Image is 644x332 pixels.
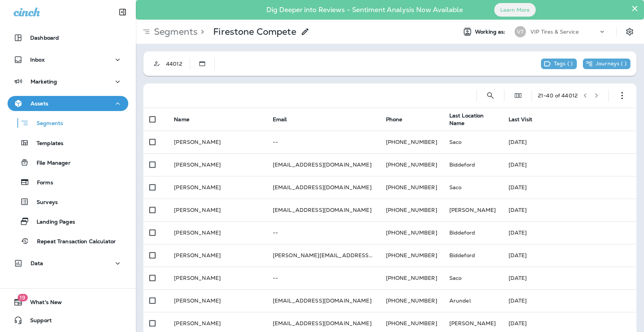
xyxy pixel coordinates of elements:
div: 21 - 40 of 44012 [538,93,578,99]
div: VT [515,26,526,37]
p: Inbox [30,57,45,63]
td: [EMAIL_ADDRESS][DOMAIN_NAME] [267,176,380,199]
td: [PERSON_NAME] [168,199,266,221]
td: [PERSON_NAME] [168,289,266,312]
span: What's New [23,299,62,308]
td: [PHONE_NUMBER] [380,176,443,199]
td: [PERSON_NAME] [168,131,266,153]
div: This segment has no tags [541,59,577,69]
button: Forms [8,174,128,190]
td: [EMAIL_ADDRESS][DOMAIN_NAME] [267,153,380,176]
p: Data [31,260,43,266]
p: Repeat Transaction Calculator [29,238,116,246]
p: Forms [29,179,53,187]
button: 19What's New [8,295,128,310]
td: [PHONE_NUMBER] [380,244,443,267]
p: Journeys ( ) [596,60,627,67]
td: [PERSON_NAME][EMAIL_ADDRESS][PERSON_NAME][DOMAIN_NAME] [267,244,380,267]
td: Saco [443,176,503,199]
p: Templates [29,140,63,147]
button: Close [631,2,638,14]
button: Data [8,256,128,271]
button: Repeat Transaction Calculator [8,233,128,249]
button: Static [195,56,210,71]
button: Assets [8,96,128,111]
span: Phone [386,116,403,123]
span: Last Visit [509,116,532,123]
button: Surveys [8,194,128,210]
td: [PHONE_NUMBER] [380,289,443,312]
button: File Manager [8,154,128,170]
td: [PERSON_NAME] [168,221,266,244]
span: 19 [17,294,28,301]
td: [PHONE_NUMBER] [380,199,443,221]
td: [PERSON_NAME] [168,267,266,289]
td: [PHONE_NUMBER] [380,131,443,153]
button: Edit Fields [510,88,526,103]
p: -- [273,139,374,145]
button: Segments [8,115,128,131]
span: Working as: [475,29,507,35]
span: Email [273,116,287,123]
td: Saco [443,267,503,289]
div: 44012 [164,61,190,67]
button: Landing Pages [8,213,128,229]
p: Dashboard [30,35,59,41]
td: [PHONE_NUMBER] [380,221,443,244]
button: Dashboard [8,30,128,45]
td: [DATE] [503,244,636,267]
p: Dig Deeper into Reviews - Sentiment Analysis Now Available [244,9,485,11]
td: [PERSON_NAME] [168,153,266,176]
button: Marketing [8,74,128,89]
td: [DATE] [503,267,636,289]
span: Support [23,317,52,326]
p: Firestone Compete [213,26,296,37]
td: [DATE] [503,131,636,153]
td: [PERSON_NAME] [168,176,266,199]
td: Biddeford [443,244,503,267]
p: File Manager [29,160,71,167]
p: Marketing [31,79,57,85]
p: Segments [29,120,63,128]
p: Assets [31,100,48,107]
button: Settings [623,25,636,39]
button: Customer Only [149,56,164,71]
td: Biddeford [443,153,503,176]
td: [PHONE_NUMBER] [380,267,443,289]
span: Last Location Name [449,112,484,127]
p: Segments [151,26,198,37]
p: VIP Tires & Service [530,29,579,35]
td: [DATE] [503,221,636,244]
td: Biddeford [443,221,503,244]
td: [DATE] [503,153,636,176]
button: Collapse Sidebar [112,5,133,20]
td: [DATE] [503,289,636,312]
div: This segment is not used in any journeys [583,59,630,69]
p: Landing Pages [29,219,75,226]
td: Arundel [443,289,503,312]
td: [PERSON_NAME] [168,244,266,267]
p: > [198,26,204,37]
span: Name [174,116,189,123]
button: Support [8,313,128,328]
button: Search Segments [483,88,498,103]
p: Surveys [29,199,58,206]
td: [DATE] [503,199,636,221]
p: -- [273,275,374,281]
td: [DATE] [503,176,636,199]
button: Learn More [494,3,536,17]
p: -- [273,230,374,236]
td: [EMAIL_ADDRESS][DOMAIN_NAME] [267,289,380,312]
td: [PHONE_NUMBER] [380,153,443,176]
td: Saco [443,131,503,153]
td: [EMAIL_ADDRESS][DOMAIN_NAME] [267,199,380,221]
button: Inbox [8,52,128,67]
button: Templates [8,135,128,151]
td: [PERSON_NAME] [443,199,503,221]
p: Tags ( ) [554,60,573,67]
